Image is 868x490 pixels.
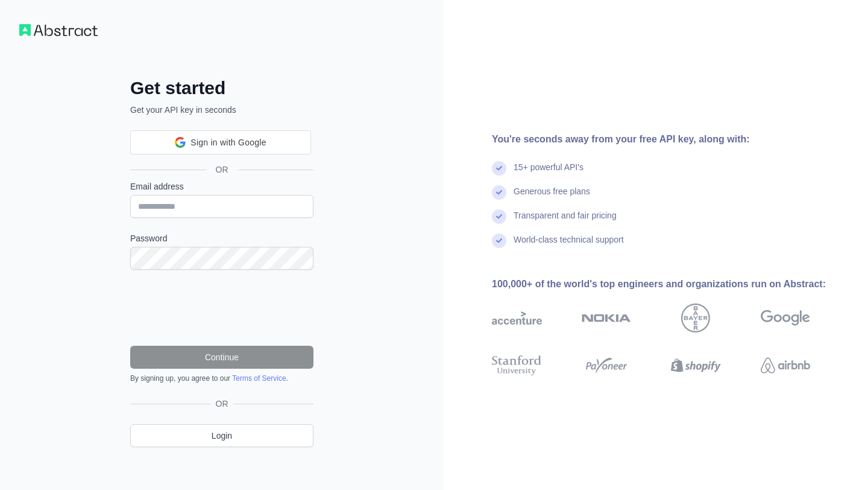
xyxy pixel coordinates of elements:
[19,24,98,36] img: Workflow
[492,304,542,332] img: accenture
[211,398,233,410] span: OR
[492,234,506,248] img: check mark
[130,104,313,116] p: Get your API key in seconds
[130,374,313,383] div: By signing up, you agree to our .
[492,209,506,224] img: check mark
[582,353,632,378] img: payoneer
[492,185,506,200] img: check mark
[190,136,266,149] span: Sign in with Google
[130,77,313,99] h2: Get started
[761,304,811,332] img: google
[492,161,506,176] img: check mark
[130,424,313,447] a: Login
[206,164,238,176] span: OR
[130,346,313,369] button: Continue
[130,130,311,154] div: Sign in with Google
[681,304,710,332] img: bayer
[130,180,313,192] label: Email address
[514,234,624,258] div: World-class technical support
[130,284,313,331] iframe: reCAPTCHA
[514,185,590,209] div: Generous free plans
[492,353,542,378] img: stanford university
[232,374,286,383] a: Terms of Service
[130,232,313,244] label: Password
[582,304,632,332] img: nokia
[514,161,583,185] div: 15+ powerful API's
[514,209,617,234] div: Transparent and fair pricing
[761,353,811,378] img: airbnb
[671,353,721,378] img: shopify
[492,277,849,291] div: 100,000+ of the world's top engineers and organizations run on Abstract:
[492,132,849,147] div: You're seconds away from your free API key, along with:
